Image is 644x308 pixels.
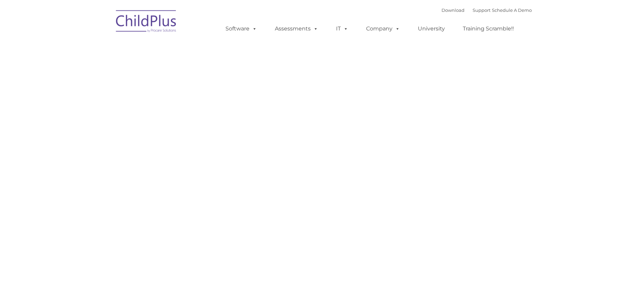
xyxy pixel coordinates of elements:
[359,22,407,35] a: Company
[473,7,491,13] a: Support
[329,22,355,35] a: IT
[219,22,264,35] a: Software
[113,5,180,39] img: ChildPlus by Procare Solutions
[456,22,521,35] a: Training Scramble!!
[268,22,325,35] a: Assessments
[492,7,532,13] a: Schedule A Demo
[411,22,452,35] a: University
[442,7,532,13] font: |
[442,7,464,13] a: Download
